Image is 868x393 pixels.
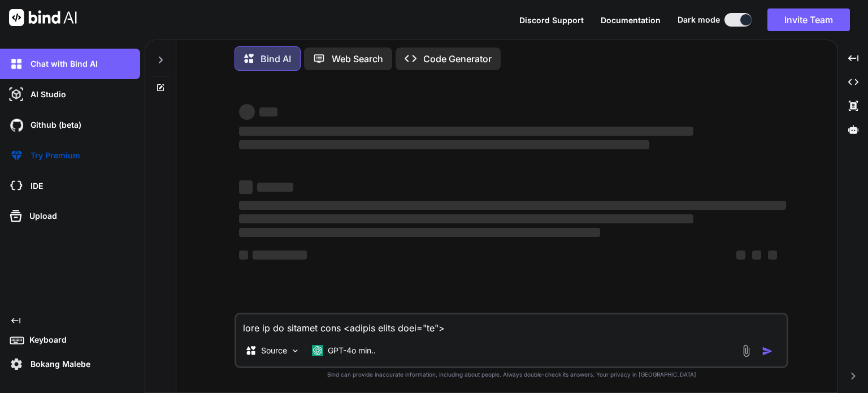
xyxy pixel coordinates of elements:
[328,345,376,356] p: GPT-4o min..
[239,180,253,194] span: ‌
[312,345,323,356] img: GPT-4o mini
[26,58,98,70] p: Chat with Bind AI
[239,201,786,210] span: ‌
[26,180,43,192] p: IDE
[253,251,307,260] span: ‌
[26,89,66,100] p: AI Studio
[767,8,850,31] button: Invite Team
[26,119,81,131] p: Github (beta)
[239,140,649,149] span: ‌
[259,107,277,116] span: ‌
[26,359,90,370] p: Bokang Malebe
[601,15,661,25] span: Documentation
[678,14,720,25] span: Dark mode
[261,52,291,66] p: Bind AI
[239,127,693,136] span: ‌
[7,115,26,135] img: githubDark
[257,183,293,192] span: ‌
[239,104,255,120] span: ‌
[239,228,600,237] span: ‌
[423,52,492,66] p: Code Generator
[7,176,26,196] img: cloudideIcon
[235,370,788,379] p: Bind can provide inaccurate information, including about people. Always double-check its answers....
[332,52,383,66] p: Web Search
[519,15,584,25] span: Discord Support
[768,251,777,260] span: ‌
[261,345,287,356] p: Source
[9,9,77,26] img: Bind AI
[239,214,693,223] span: ‌
[601,14,661,26] button: Documentation
[290,346,300,356] img: Pick Models
[740,344,753,357] img: attachment
[752,251,761,260] span: ‌
[7,355,26,374] img: settings
[26,150,80,161] p: Try Premium
[239,251,248,260] span: ‌
[762,346,773,357] img: icon
[519,14,584,26] button: Discord Support
[25,210,57,222] p: Upload
[7,54,26,74] img: darkChat
[25,334,67,346] p: Keyboard
[736,251,745,260] span: ‌
[7,85,26,104] img: darkAi-studio
[7,146,26,165] img: premium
